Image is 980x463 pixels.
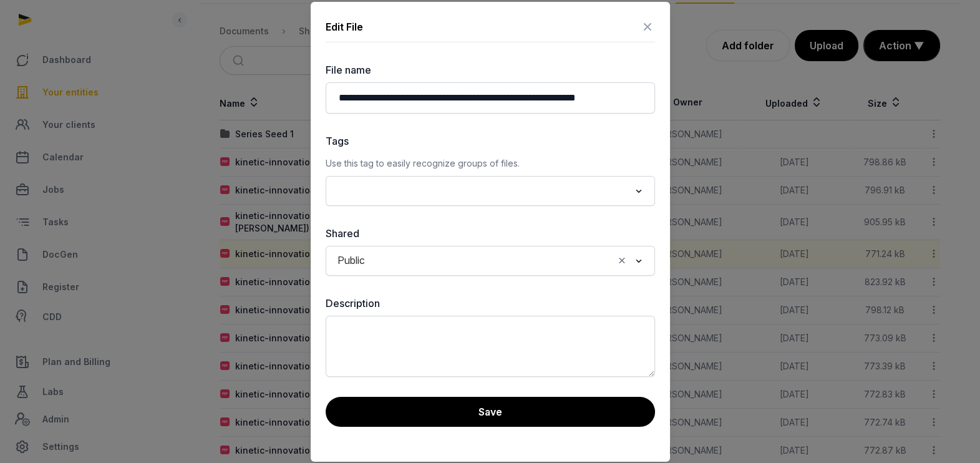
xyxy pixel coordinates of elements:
div: Edit File [326,19,363,34]
input: Search for option [371,252,613,270]
div: Search for option [332,250,649,272]
label: Shared [326,226,655,241]
label: File name [326,62,655,77]
input: Search for option [333,182,629,200]
label: Tags [326,134,655,149]
label: Description [326,296,655,311]
p: Use this tag to easily recognize groups of files. [326,156,655,171]
button: Clear Selected [616,252,628,270]
div: Search for option [332,180,649,202]
span: Public [334,252,368,270]
button: Save [326,397,655,427]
